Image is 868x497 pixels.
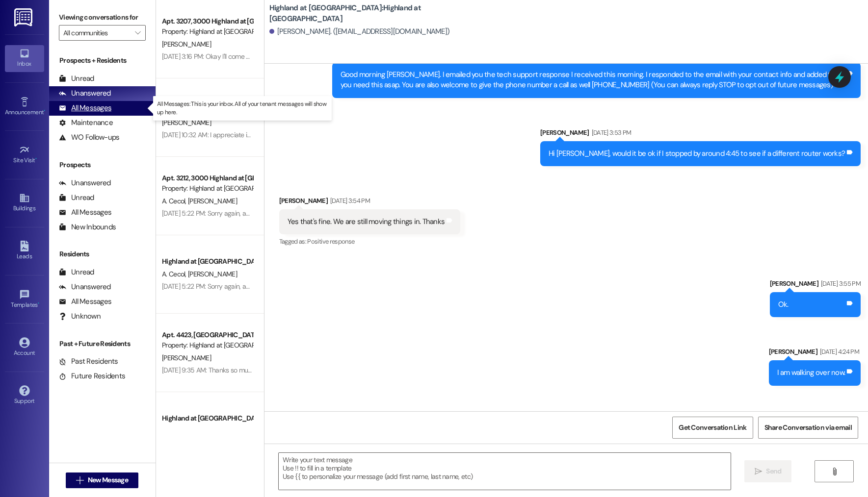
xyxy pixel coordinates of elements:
[589,127,631,138] div: [DATE] 3:53 PM
[672,417,753,439] button: Get Conversation Link
[162,340,253,350] div: Property: Highland at [GEOGRAPHIC_DATA]
[679,422,746,433] span: Get Conversation Link
[770,278,861,292] div: [PERSON_NAME]
[831,468,838,475] i: 
[49,55,156,66] div: Prospects + Residents
[269,3,466,24] b: Highland at [GEOGRAPHIC_DATA]: Highland at [GEOGRAPHIC_DATA]
[157,100,328,117] p: All Messages: This is your inbox. All of your tenant messages will show up here.
[162,26,253,37] div: Property: Highland at [GEOGRAPHIC_DATA]
[135,29,140,37] i: 
[162,40,211,49] span: [PERSON_NAME]
[49,249,156,259] div: Residents
[49,160,156,170] div: Prospects
[307,237,354,246] span: Positive response
[5,334,44,361] a: Account
[162,270,188,278] span: A. Cecol
[63,25,130,41] input: All communities
[341,70,845,91] div: Good morning [PERSON_NAME]. I emailed you the tech support response I received this morning. I re...
[328,196,370,206] div: [DATE] 3:54 PM
[5,45,44,72] a: Inbox
[279,234,461,248] div: Tagged as:
[817,347,859,357] div: [DATE] 4:24 PM
[744,460,792,482] button: Send
[162,16,253,26] div: Apt. 3207, 3000 Highland at [GEOGRAPHIC_DATA]
[162,183,253,194] div: Property: Highland at [GEOGRAPHIC_DATA]
[59,74,94,84] div: Unread
[540,127,861,141] div: [PERSON_NAME]
[49,339,156,349] div: Past + Future Residents
[755,468,762,475] i: 
[162,173,253,183] div: Apt. 3212, 3000 Highland at [GEOGRAPHIC_DATA]
[59,10,146,25] label: Viewing conversations for
[5,190,44,216] a: Buildings
[162,353,211,362] span: [PERSON_NAME]
[59,88,111,99] div: Unanswered
[162,52,260,61] div: [DATE] 3:16 PM: Okay I'll come now!
[162,118,211,127] span: [PERSON_NAME]
[35,155,37,162] span: •
[766,466,781,476] span: Send
[59,282,111,292] div: Unanswered
[44,107,45,114] span: •
[162,330,253,340] div: Apt. 4423, [GEOGRAPHIC_DATA] at [GEOGRAPHIC_DATA]
[5,286,44,313] a: Templates •
[288,217,445,227] div: Yes that's fine. We are still moving things in. Thanks
[769,347,861,360] div: [PERSON_NAME]
[162,366,351,374] div: [DATE] 9:35 AM: Thanks so much! I will stop by [DATE] if that's okay!
[38,300,39,307] span: •
[162,95,253,105] div: Apt. 4408, [GEOGRAPHIC_DATA] at [GEOGRAPHIC_DATA]
[59,207,111,218] div: All Messages
[188,197,237,205] span: [PERSON_NAME]
[549,149,845,159] div: Hi [PERSON_NAME], would it be ok if I stopped by around 4:45 to see if a different router works?
[59,311,101,322] div: Unknown
[162,413,253,423] div: Highland at [GEOGRAPHIC_DATA]
[188,270,237,278] span: [PERSON_NAME]
[162,197,188,205] span: A. Cecol
[59,297,111,307] div: All Messages
[59,371,125,381] div: Future Residents
[59,103,111,113] div: All Messages
[162,256,253,267] div: Highland at [GEOGRAPHIC_DATA]
[5,238,44,264] a: Leads
[818,278,861,289] div: [DATE] 3:55 PM
[777,368,845,378] div: I am walking over now.
[778,299,789,310] div: Ok.
[279,196,461,209] div: [PERSON_NAME]
[59,193,94,203] div: Unread
[269,26,450,37] div: [PERSON_NAME]. ([EMAIL_ADDRESS][DOMAIN_NAME])
[59,132,119,143] div: WO Follow-ups
[14,8,34,26] img: ResiDesk Logo
[5,382,44,409] a: Support
[59,267,94,277] div: Unread
[59,118,113,128] div: Maintenance
[59,356,118,367] div: Past Residents
[162,426,211,435] span: [PERSON_NAME]
[764,422,852,433] span: Share Conversation via email
[66,472,138,488] button: New Message
[59,222,116,232] div: New Inbounds
[758,417,858,439] button: Share Conversation via email
[59,178,111,188] div: Unanswered
[162,130,282,139] div: [DATE] 10:32 AM: I appreciate it very much.
[5,142,44,168] a: Site Visit •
